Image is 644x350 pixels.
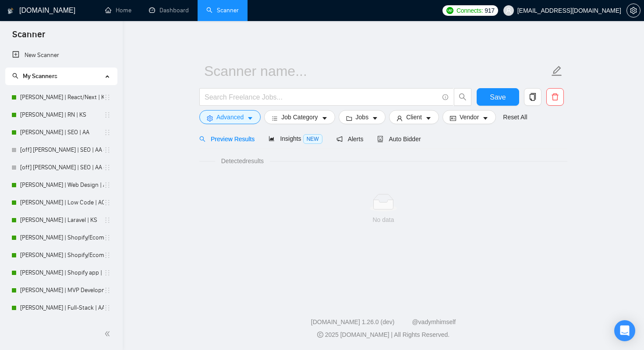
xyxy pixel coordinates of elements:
[5,282,117,299] li: Michael | MVP Development | AA
[269,136,275,142] span: area-chart
[425,115,432,121] span: caret-down
[20,106,104,124] a: [PERSON_NAME] | RN | KS
[207,115,213,121] span: setting
[454,93,471,101] span: search
[20,124,104,141] a: [PERSON_NAME] | SEO | AA
[104,199,111,206] span: holder
[626,7,640,14] a: setting
[12,73,18,79] span: search
[20,176,104,194] a: [PERSON_NAME] | Web Design | AO
[336,136,343,142] span: notification
[442,94,448,100] span: info-circle
[5,106,117,124] li: Valery | RN | KS
[20,229,104,246] a: [PERSON_NAME] | Shopify/Ecom | KS - lower requirements
[336,136,364,143] span: Alerts
[5,229,117,246] li: Andrew | Shopify/Ecom | KS - lower requirements
[264,110,335,124] button: barsJob Categorycaret-down
[104,129,111,136] span: holder
[450,115,456,121] span: idcard
[5,194,117,211] li: Anna | Low Code | AO
[546,88,564,106] button: delete
[20,299,104,317] a: [PERSON_NAME] | Full-Stack | AA
[216,112,244,122] span: Advanced
[524,88,541,106] button: copy
[5,299,117,317] li: Michael | Full-Stack | AA
[20,141,104,159] a: [off] [PERSON_NAME] | SEO | AA - Strict, High Budget
[20,282,104,299] a: [PERSON_NAME] | MVP Development | AA
[5,246,117,264] li: Andrew | Shopify/Ecom | KS
[5,159,117,176] li: [off] Nick | SEO | AA - Light, Low Budget
[205,92,439,103] input: Search Freelance Jobs...
[130,330,637,339] div: 2025 [DOMAIN_NAME] | All Rights Reserved.
[614,320,635,341] div: Open Intercom Messenger
[5,317,117,334] li: Michael | Web App | AA
[482,115,488,121] span: caret-down
[104,146,111,154] span: holder
[311,318,395,325] a: [DOMAIN_NAME] 1.26.0 (dev)
[5,46,117,64] li: New Scanner
[551,65,563,77] span: edit
[23,72,57,80] span: My Scanners
[272,115,278,121] span: bars
[104,182,111,189] span: holder
[149,7,189,14] a: dashboardDashboard
[412,318,456,325] a: @vadymhimself
[204,60,549,82] input: Scanner name...
[104,287,111,294] span: holder
[454,88,471,106] button: search
[377,136,383,142] span: robot
[20,159,104,176] a: [off] [PERSON_NAME] | SEO | AA - Light, Low Budget
[406,112,422,122] span: Client
[5,211,117,229] li: Terry | Laravel | KS
[20,264,104,282] a: [PERSON_NAME] | Shopify app | KS
[20,246,104,264] a: [PERSON_NAME] | Shopify/Ecom | KS
[377,136,421,143] span: Auto Bidder
[104,234,111,241] span: holder
[104,111,111,118] span: holder
[20,89,104,106] a: [PERSON_NAME] | React/Next | KS
[322,115,328,121] span: caret-down
[339,110,386,124] button: folderJobscaret-down
[20,194,104,211] a: [PERSON_NAME] | Low Code | AO
[104,217,111,224] span: holder
[206,7,239,14] a: searchScanner
[5,264,117,282] li: Andrew | Shopify app | KS
[281,112,318,122] span: Job Category
[547,93,563,101] span: delete
[206,215,560,225] div: No data
[20,211,104,229] a: [PERSON_NAME] | Laravel | KS
[356,112,369,122] span: Jobs
[199,110,261,124] button: settingAdvancedcaret-down
[627,7,640,14] span: setting
[372,115,378,121] span: caret-down
[317,332,323,338] span: copyright
[199,136,205,142] span: search
[442,110,496,124] button: idcardVendorcaret-down
[524,93,541,101] span: copy
[346,115,352,121] span: folder
[104,252,111,259] span: holder
[446,7,453,14] img: upwork-logo.png
[477,88,519,106] button: Save
[199,136,255,143] span: Preview Results
[396,115,403,121] span: user
[104,269,111,276] span: holder
[105,7,131,14] a: homeHome
[5,176,117,194] li: Anna | Web Design | AO
[104,164,111,171] span: holder
[215,156,270,166] span: Detected results
[389,110,439,124] button: userClientcaret-down
[456,6,483,15] span: Connects:
[104,94,111,101] span: holder
[7,4,14,18] img: logo
[303,134,322,144] span: NEW
[5,124,117,141] li: Nick | SEO | AA
[460,112,479,122] span: Vendor
[5,89,117,106] li: Ann | React/Next | KS
[490,92,506,103] span: Save
[247,115,253,121] span: caret-down
[5,141,117,159] li: [off] Nick | SEO | AA - Strict, High Budget
[5,28,52,46] span: Scanner
[269,135,322,142] span: Insights
[12,72,57,80] span: My Scanners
